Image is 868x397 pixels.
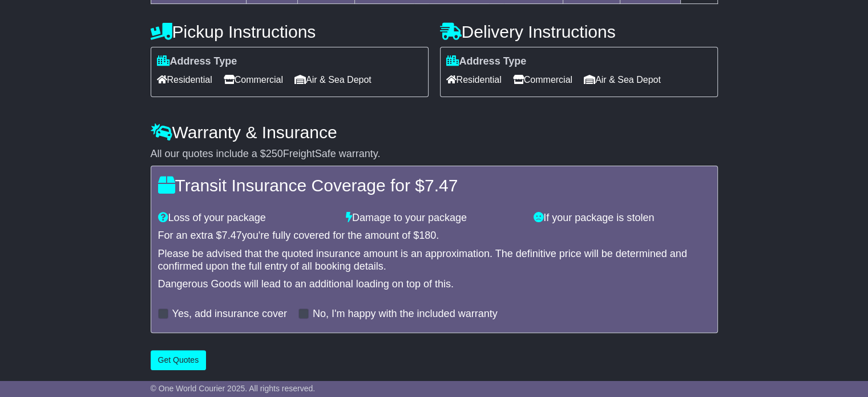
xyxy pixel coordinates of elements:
div: Loss of your package [152,212,340,224]
span: Air & Sea Depot [584,71,661,89]
span: Commercial [224,71,283,89]
span: 7.47 [222,230,242,241]
div: Dangerous Goods will lead to an additional loading on top of this. [158,278,710,291]
div: For an extra $ you're fully covered for the amount of $ . [158,230,710,242]
h4: Delivery Instructions [440,22,718,41]
span: © One World Courier 2025. All rights reserved. [151,384,316,393]
div: Please be advised that the quoted insurance amount is an approximation. The definitive price will... [158,248,710,272]
div: All our quotes include a $ FreightSafe warranty. [151,148,718,161]
button: Get Quotes [151,350,207,370]
label: Yes, add insurance cover [172,308,287,320]
span: 250 [266,148,283,159]
h4: Pickup Instructions [151,22,429,41]
span: Commercial [513,71,572,89]
div: Damage to your package [340,212,528,224]
label: Address Type [157,55,237,68]
span: 7.47 [425,176,458,195]
div: If your package is stolen [528,212,716,224]
span: Residential [446,71,502,89]
h4: Warranty & Insurance [151,123,718,142]
label: No, I'm happy with the included warranty [313,308,498,320]
span: Residential [157,71,212,89]
h4: Transit Insurance Coverage for $ [158,176,710,195]
span: 180 [419,230,436,241]
label: Address Type [446,55,527,68]
span: Air & Sea Depot [294,71,372,89]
